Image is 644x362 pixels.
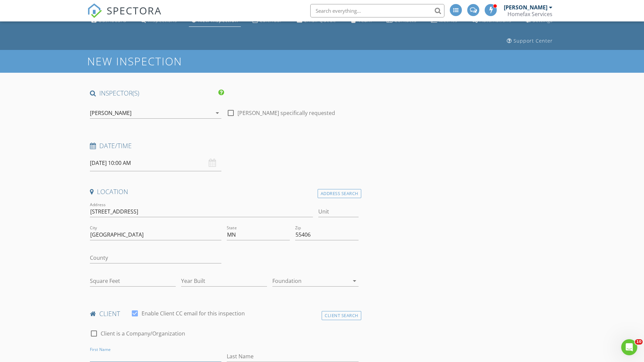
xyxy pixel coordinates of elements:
h1: New Inspection [87,55,236,67]
i: arrow_drop_down [351,277,359,285]
span: 10 [635,339,643,345]
div: [PERSON_NAME] [90,110,131,116]
label: Client is a Company/Organization [101,330,185,337]
div: Homefax Services [507,11,552,17]
a: SPECTORA [87,9,162,23]
h4: Date/Time [90,141,359,150]
div: Support Center [514,38,553,44]
iframe: Intercom live chat [621,339,637,355]
div: [PERSON_NAME] [504,4,547,11]
input: Search everything... [310,4,444,17]
div: Address Search [318,189,361,198]
div: Client Search [322,311,361,320]
a: Support Center [504,35,555,47]
i: arrow_drop_down [213,109,221,117]
h4: Location [90,187,359,196]
h4: INSPECTOR(S) [90,89,224,98]
input: Select date [90,155,221,171]
label: Enable Client CC email for this inspection [142,310,245,317]
span: SPECTORA [107,3,162,17]
h4: client [90,309,359,318]
img: The Best Home Inspection Software - Spectora [87,3,102,18]
label: [PERSON_NAME] specifically requested [237,110,335,116]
